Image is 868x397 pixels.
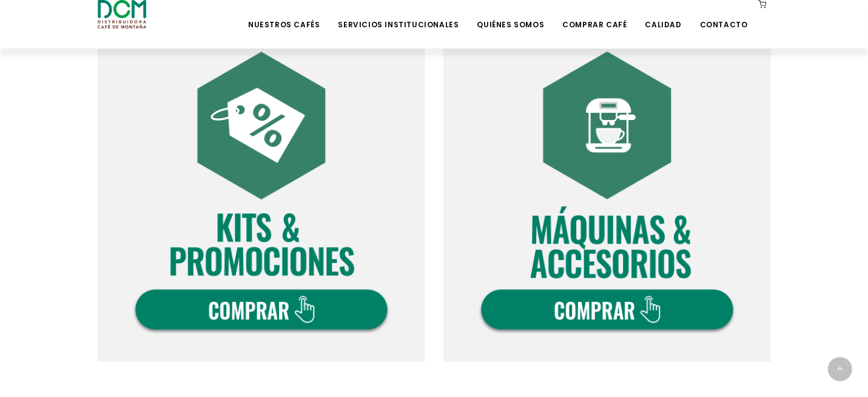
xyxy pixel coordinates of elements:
a: Servicios Institucionales [331,1,466,30]
a: Comprar Café [555,1,634,30]
a: Contacto [693,1,755,30]
a: Nuestros Cafés [241,1,327,30]
img: DCM-WEB-BOT-COMPRA-V2024-04.png [443,35,771,362]
a: Calidad [638,1,688,30]
img: DCM-WEB-BOT-COMPRA-V2024-03.png [98,35,425,362]
a: Quiénes Somos [469,1,551,30]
